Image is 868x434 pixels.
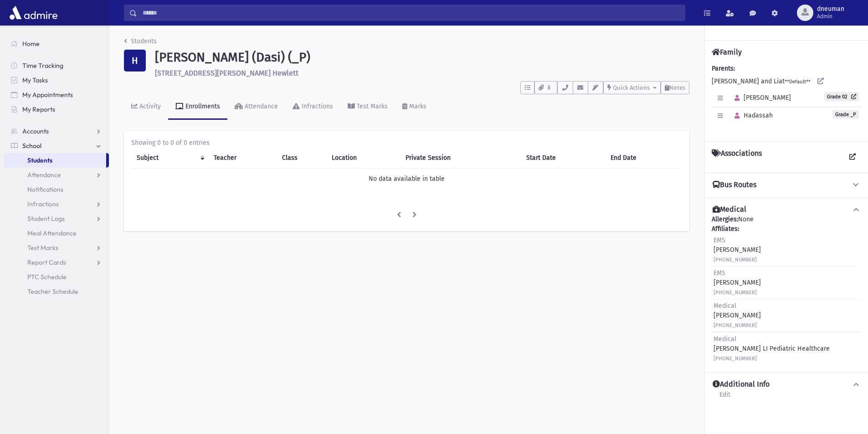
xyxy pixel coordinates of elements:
button: Additional Info [712,380,861,389]
span: Quick Actions [613,84,650,91]
th: Location [326,148,401,168]
span: Notes [669,84,685,91]
span: Meal Attendance [27,229,77,237]
a: Grade 02 [824,92,859,101]
a: Students [124,37,157,45]
nav: breadcrumb [124,36,157,50]
div: Showing 0 to 0 of 0 entries [131,138,682,148]
div: Enrollments [184,102,220,110]
a: PTC Schedule [4,270,109,284]
h4: Bus Routes [713,180,756,190]
b: Parents: [712,65,735,72]
small: [PHONE_NUMBER] [714,257,757,263]
span: Medical [714,335,736,343]
img: AdmirePro [7,4,60,22]
a: My Tasks [4,73,109,87]
div: [PERSON_NAME] [714,301,761,330]
button: 8 [534,81,557,94]
span: My Appointments [22,91,73,99]
div: [PERSON_NAME] LI Pediatric Healthcare [714,334,830,363]
div: [PERSON_NAME] and Liat [712,64,861,134]
a: Enrollments [168,94,227,120]
small: [PHONE_NUMBER] [714,322,757,328]
input: Search [137,5,685,21]
button: Bus Routes [712,180,861,190]
a: Attendance [227,94,285,120]
a: Test Marks [4,240,109,255]
h4: Family [712,48,742,56]
div: None [712,214,861,365]
span: My Reports [22,105,55,113]
th: Class [277,148,326,168]
span: dneuman [817,5,844,13]
a: Student Logs [4,211,109,226]
a: View all Associations [844,149,861,165]
h4: Medical [713,205,746,214]
span: [PERSON_NAME] [730,94,791,102]
button: Quick Actions [603,81,661,94]
a: Notifications [4,182,109,197]
div: H [124,50,146,71]
span: Report Cards [27,258,66,266]
h6: [STREET_ADDRESS][PERSON_NAME] Hewlett [155,69,689,77]
a: Infractions [285,94,340,120]
span: Hadassah [730,112,773,119]
span: Students [27,156,52,164]
small: [PHONE_NUMBER] [714,356,757,362]
a: Teacher Schedule [4,284,109,299]
span: Home [22,40,40,48]
th: End Date [605,148,682,168]
div: Infractions [300,102,333,110]
h4: Associations [712,149,762,165]
div: Attendance [243,102,278,110]
span: 8 [545,84,553,92]
small: [PHONE_NUMBER] [714,290,757,296]
a: Time Tracking [4,58,109,73]
b: Affiliates: [712,225,739,233]
a: Edit [719,389,731,406]
th: Start Date [521,148,605,168]
a: My Appointments [4,87,109,102]
a: Test Marks [340,94,395,120]
a: Infractions [4,197,109,211]
th: Subject [131,148,208,168]
b: Allergies: [712,215,738,223]
a: Home [4,36,109,51]
a: Attendance [4,168,109,182]
button: Medical [712,205,861,214]
span: Infractions [27,200,59,208]
span: Time Tracking [22,61,63,70]
span: EMS [714,236,725,244]
a: Accounts [4,124,109,138]
div: Activity [138,102,161,110]
span: Admin [817,13,844,20]
span: Test Marks [27,244,58,252]
div: Marks [407,102,426,110]
a: Activity [124,94,168,120]
a: Report Cards [4,255,109,270]
span: Notifications [27,185,63,194]
span: My Tasks [22,76,48,84]
div: [PERSON_NAME] [714,235,761,264]
div: [PERSON_NAME] [714,268,761,297]
span: Accounts [22,127,49,135]
span: Teacher Schedule [27,287,78,296]
h4: Additional Info [713,380,770,389]
span: Medical [714,302,736,310]
th: Teacher [208,148,277,168]
span: Attendance [27,171,61,179]
h1: [PERSON_NAME] (Dasi) (_P) [155,50,689,65]
div: Test Marks [355,102,388,110]
a: Meal Attendance [4,226,109,240]
span: Grade _P [832,110,859,119]
a: School [4,138,109,153]
span: Student Logs [27,214,65,223]
a: My Reports [4,102,109,117]
span: PTC Schedule [27,273,67,281]
button: Notes [661,81,689,94]
a: Students [4,153,106,168]
a: Marks [395,94,434,120]
th: Private Session [400,148,521,168]
td: No data available in table [131,168,682,189]
span: EMS [714,269,725,277]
